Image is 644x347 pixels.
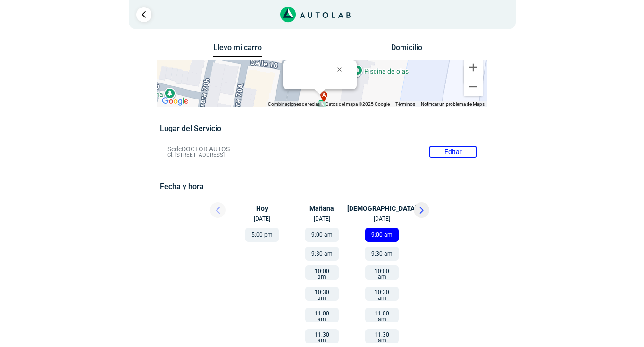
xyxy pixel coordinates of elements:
[305,308,339,322] button: 11:00 am
[245,228,279,242] button: 5:00 pm
[365,247,399,261] button: 9:30 am
[160,124,484,133] h5: Lugar del Servicio
[280,9,351,18] a: Link al sitio de autolab
[289,83,334,90] b: DOCTOR AUTOS
[136,7,151,22] a: Ir al paso anterior
[213,43,262,58] button: Llevo mi carro
[305,247,339,261] button: 9:30 am
[305,329,339,343] button: 11:30 am
[395,101,415,107] a: Términos (se abre en una nueva pestaña)
[382,43,431,57] button: Domicilio
[268,101,320,107] button: Combinaciones de teclas
[305,287,339,301] button: 10:30 am
[464,58,483,77] button: Ampliar
[365,265,399,280] button: 10:00 am
[326,101,390,107] span: Datos del mapa ©2025 Google
[365,228,399,242] button: 9:00 am
[464,77,483,96] button: Reducir
[305,265,339,280] button: 10:00 am
[365,329,399,343] button: 11:30 am
[421,101,485,107] a: Notificar un problema de Maps
[160,182,484,191] h5: Fecha y hora
[365,308,399,322] button: 11:00 am
[322,91,326,99] span: a
[159,95,191,107] a: Abre esta zona en Google Maps (se abre en una nueva ventana)
[305,228,339,242] button: 9:00 am
[365,287,399,301] button: 10:30 am
[159,95,191,107] img: Google
[289,83,351,97] div: Cl. [STREET_ADDRESS]
[330,58,353,81] button: Cerrar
